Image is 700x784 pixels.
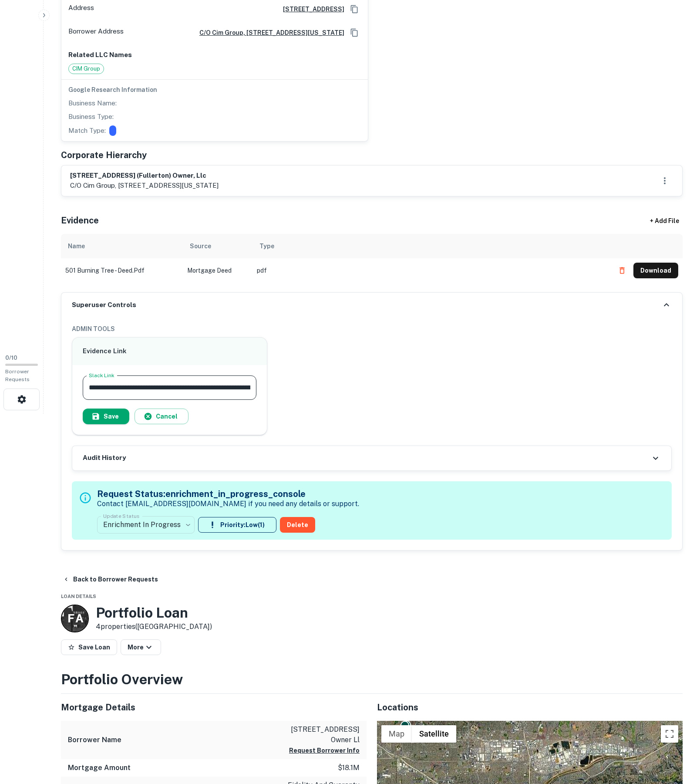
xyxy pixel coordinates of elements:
p: Borrower Address [68,26,124,39]
h3: Portfolio Loan [96,605,212,621]
h6: [STREET_ADDRESS] (fullerton) owner, llc [70,171,219,181]
h5: Evidence [61,214,99,227]
span: Borrower Requests [5,368,30,382]
div: Name [68,241,85,251]
button: Priority:Low(1) [198,517,276,533]
p: Related LLC Names [68,50,361,60]
h6: Audit History [83,453,126,463]
div: Enrichment In Progress [97,513,195,537]
h5: Mortgage Details [61,701,367,714]
button: Show satellite imagery [412,725,456,743]
td: 501 burning tree - deed.pdf [61,258,183,283]
h6: Google Research Information [68,85,361,95]
button: Back to Borrower Requests [59,571,162,587]
h3: Portfolio Overview [61,669,683,690]
h6: Borrower Name [68,735,121,745]
button: Request Borrower Info [289,745,360,756]
div: scrollable content [61,234,683,292]
td: Mortgage Deed [183,258,252,283]
h6: ADMIN TOOLS [72,324,672,334]
label: Slack Link [89,372,114,379]
p: Business Name: [68,98,117,108]
button: Show street map [381,725,412,743]
div: Source [190,241,211,251]
h6: Mortgage Amount [68,763,131,773]
th: Type [252,234,610,258]
th: Name [61,234,183,258]
button: Delete [280,517,315,533]
a: [STREET_ADDRESS] [276,4,344,14]
span: Loan Details [61,594,96,599]
div: + Add File [634,213,695,229]
p: $18.1m [338,763,360,773]
button: Copy Address [348,26,361,39]
div: Type [259,241,274,251]
button: Copy Address [348,3,361,16]
p: c/o cim group, [STREET_ADDRESS][US_STATE] [70,180,219,191]
h5: Locations [377,701,683,714]
button: Save Loan [61,639,117,655]
td: pdf [252,258,610,283]
button: Cancel [135,409,188,424]
button: Delete file [614,264,630,277]
button: More [121,639,161,655]
p: 4 properties ([GEOGRAPHIC_DATA]) [96,622,212,632]
h5: Request Status: enrichment_in_progress_console [97,487,359,500]
p: [STREET_ADDRESS] owner ll [281,724,360,745]
h6: Superuser Controls [72,300,136,310]
p: Address [68,3,94,16]
h6: Evidence Link [83,346,256,356]
p: Contact [EMAIL_ADDRESS][DOMAIN_NAME] if you need any details or support. [97,499,359,509]
p: Business Type: [68,112,114,122]
iframe: Chat Widget [656,714,700,756]
p: Match Type: [68,125,106,136]
span: 0 / 10 [5,355,17,361]
th: Source [183,234,252,258]
button: Save [83,409,129,424]
a: c/o cim group, [STREET_ADDRESS][US_STATE] [192,28,344,37]
button: Download [633,263,678,278]
span: CIM Group [69,64,104,73]
label: Update Status [103,512,139,520]
p: F A [67,610,83,627]
h5: Corporate Hierarchy [61,149,147,162]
